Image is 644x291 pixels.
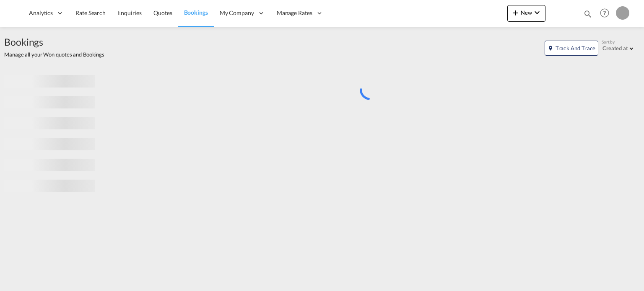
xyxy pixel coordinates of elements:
[184,9,208,16] span: Bookings
[4,51,104,58] span: Manage all your Won quotes and Bookings
[511,9,542,16] span: New
[511,8,521,18] md-icon: icon-plus 400-fg
[29,9,53,17] span: Analytics
[117,9,142,16] span: Enquiries
[597,6,616,21] div: Help
[597,6,612,20] span: Help
[548,45,553,51] md-icon: icon-map-marker
[220,9,254,17] span: My Company
[532,8,542,18] md-icon: icon-chevron-down
[277,9,312,17] span: Manage Rates
[507,5,545,22] button: icon-plus 400-fgNewicon-chevron-down
[4,35,104,49] span: Bookings
[583,9,592,22] div: icon-magnify
[545,41,598,56] button: icon-map-markerTrack and Trace
[602,45,628,52] div: Created at
[153,9,172,16] span: Quotes
[602,39,615,45] span: Sort by
[583,9,592,18] md-icon: icon-magnify
[75,9,106,16] span: Rate Search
